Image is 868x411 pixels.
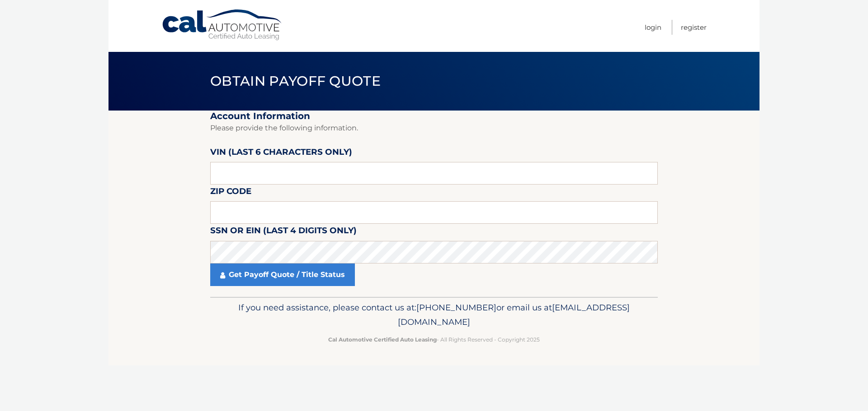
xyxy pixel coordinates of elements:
strong: Cal Automotive Certified Auto Leasing [328,336,437,343]
a: Cal Automotive [161,9,283,41]
a: Register [681,20,707,35]
a: Get Payoff Quote / Title Status [210,263,355,286]
p: If you need assistance, please contact us at: or email us at [216,300,652,329]
label: SSN or EIN (last 4 digits only) [210,224,357,240]
span: [PHONE_NUMBER] [416,302,496,313]
label: VIN (last 6 characters only) [210,145,352,162]
span: Obtain Payoff Quote [210,73,381,89]
p: - All Rights Reserved - Copyright 2025 [216,335,652,344]
h2: Account Information [210,111,658,122]
p: Please provide the following information. [210,122,658,134]
a: Login [645,20,661,35]
label: Zip Code [210,185,251,201]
